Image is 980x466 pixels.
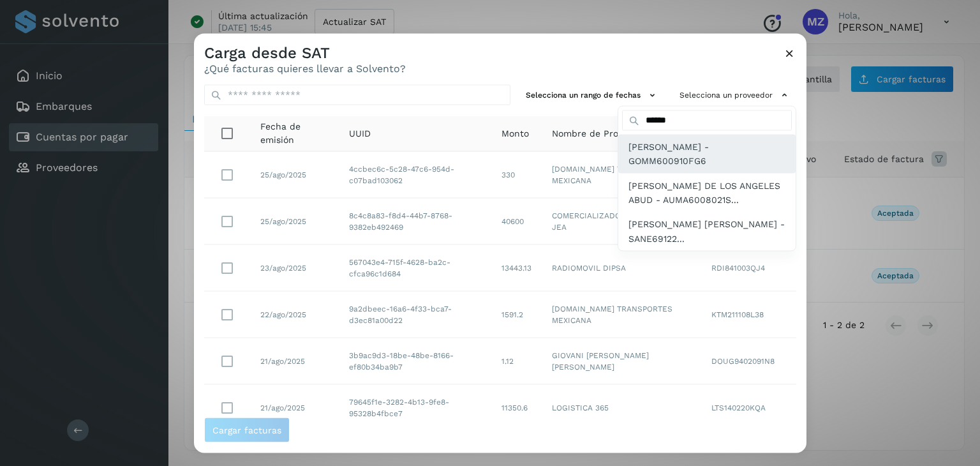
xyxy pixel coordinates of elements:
span: [PERSON_NAME] - GOMM600910FG6 [628,139,785,168]
span: [PERSON_NAME] [PERSON_NAME] - SANE69122... [628,217,785,246]
div: MARIA MAGDALENA MACARIA - GOMM600910FG6 [618,134,796,173]
span: [PERSON_NAME] DE LOS ANGELES ABUD - AUMA6008021S... [628,178,785,207]
div: MARIA EUGENIA SANCHEZ NOGUEZ - SANE691225NJ5 [618,212,796,251]
div: MARIA DE LOS ANGELES ABUD - AUMA6008021S8 [618,173,796,212]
